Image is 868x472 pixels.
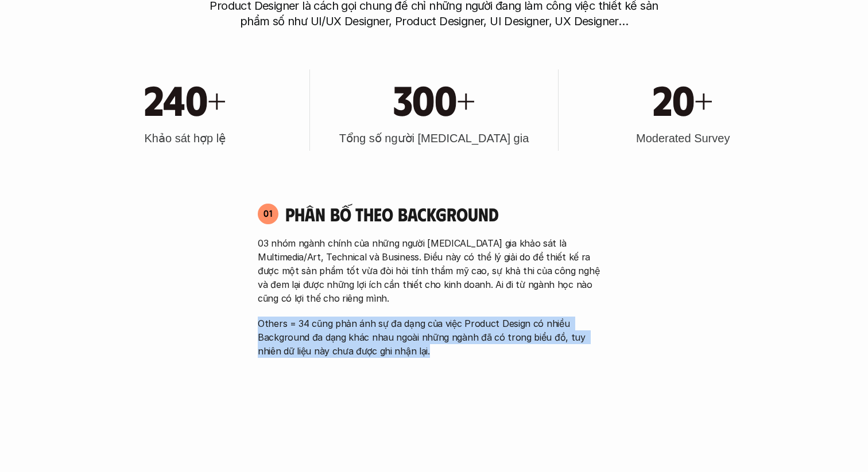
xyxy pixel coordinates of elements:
p: Others = 34 cũng phản ánh sự đa dạng của việc Product Design có nhiều Background đa dạng khác nha... [258,317,610,358]
h4: Phân bố theo background [285,203,610,225]
h1: 240+ [144,74,226,123]
p: 01 [263,209,273,218]
h3: Khảo sát hợp lệ [145,130,226,146]
h1: 20+ [653,74,713,123]
p: 03 nhóm ngành chính của những người [MEDICAL_DATA] gia khảo sát là Multimedia/Art, Technical và B... [258,236,610,305]
h3: Tổng số người [MEDICAL_DATA] gia [339,130,529,146]
h3: Moderated Survey [636,130,730,146]
h1: 300+ [393,74,475,123]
